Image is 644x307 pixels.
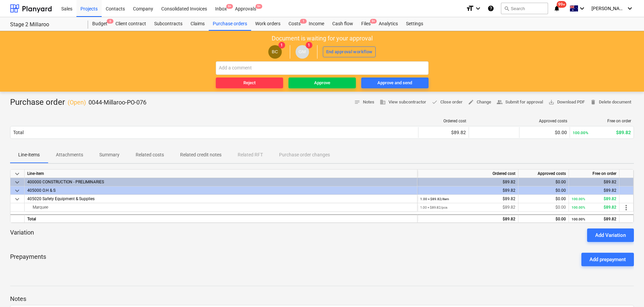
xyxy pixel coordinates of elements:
[420,186,515,195] div: $89.82
[420,206,447,209] small: 1.00 × $89.82 / pcs
[306,42,312,49] span: 1
[572,178,616,186] div: $89.82
[354,98,374,106] span: Notes
[521,178,566,186] div: $0.00
[10,21,80,28] div: Stage 2 Millaroo
[251,17,284,31] div: Work orders
[25,214,417,223] div: Total
[370,19,377,24] span: 9+
[150,17,187,31] a: Subcontracts
[573,119,631,123] div: Free on order
[497,99,503,105] span: people_alt
[305,17,328,31] a: Income
[572,217,585,221] small: 100.00%
[548,99,554,105] span: save_alt
[622,204,630,212] span: more_vert
[420,178,515,186] div: $89.82
[107,19,113,24] span: 6
[429,97,465,108] button: Close order
[432,98,463,106] span: Close order
[402,17,427,31] a: Settings
[380,99,386,105] span: business
[569,170,619,178] div: Free on order
[521,215,566,223] div: $0.00
[357,17,375,31] a: Files9+
[226,4,233,9] span: 9+
[357,17,375,31] div: Files
[88,17,111,31] a: Budget6
[590,98,631,106] span: Delete document
[111,17,150,31] div: Client contract
[284,17,305,31] div: Costs
[497,98,543,106] span: Submit for approval
[573,130,588,135] small: 100.00%
[589,255,626,264] div: Add prepayment
[268,45,282,59] div: Billy Campbell
[572,195,616,203] div: $89.82
[573,130,631,135] div: $89.82
[377,97,429,108] button: View subcontractor
[421,119,466,123] div: Ordered cost
[256,4,262,9] span: 9+
[13,130,24,135] div: Total
[380,98,426,106] span: View subcontractor
[587,97,634,108] button: Delete document
[13,178,21,186] span: keyboard_arrow_down
[10,228,34,242] p: Variation
[572,215,616,223] div: $89.82
[590,99,596,105] span: delete
[587,228,634,242] button: Add Variation
[522,130,567,135] div: $0.00
[420,195,515,203] div: $89.82
[18,151,40,158] p: Line-items
[326,48,373,56] div: End approval workflow
[432,99,438,105] span: done
[421,130,466,135] div: $89.82
[377,79,412,87] div: Approve and send
[296,45,309,59] div: Geoff Morley
[494,97,546,108] button: Submit for approval
[354,99,360,105] span: notes
[610,275,644,307] iframe: Chat Widget
[272,49,278,54] span: BC
[420,203,515,212] div: $89.82
[289,78,356,88] button: Approve
[216,61,429,75] input: Add a comment
[209,17,251,31] a: Purchase orders
[68,98,86,106] p: ( Open )
[56,151,83,158] p: Attachments
[187,17,209,31] div: Claims
[10,295,634,303] p: Notes
[572,203,616,212] div: $89.82
[13,187,21,195] span: keyboard_arrow_down
[351,97,377,108] button: Notes
[99,151,120,158] p: Summary
[581,253,634,266] button: Add prepayment
[278,42,285,49] span: 1
[465,97,494,108] button: Change
[468,99,474,105] span: edit
[595,231,626,240] div: Add Variation
[328,17,357,31] a: Cash flow
[468,98,491,106] span: Change
[361,78,429,88] button: Approve and send
[417,170,518,178] div: Ordered cost
[375,17,402,31] a: Analytics
[284,17,305,31] a: Costs1
[548,98,585,106] span: Download PDF
[572,186,616,195] div: $89.82
[420,197,449,201] small: 1.00 × $89.82 / item
[521,203,566,212] div: $0.00
[572,197,585,201] small: 100.00%
[89,98,146,106] p: 0044-Millaroo-PO-076
[272,34,373,42] p: Document is waiting for your approval
[522,119,567,123] div: Approved costs
[10,253,46,266] p: Prepayments
[25,170,417,178] div: Line-item
[13,170,21,178] span: keyboard_arrow_down
[420,215,515,223] div: $89.82
[13,195,21,203] span: keyboard_arrow_down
